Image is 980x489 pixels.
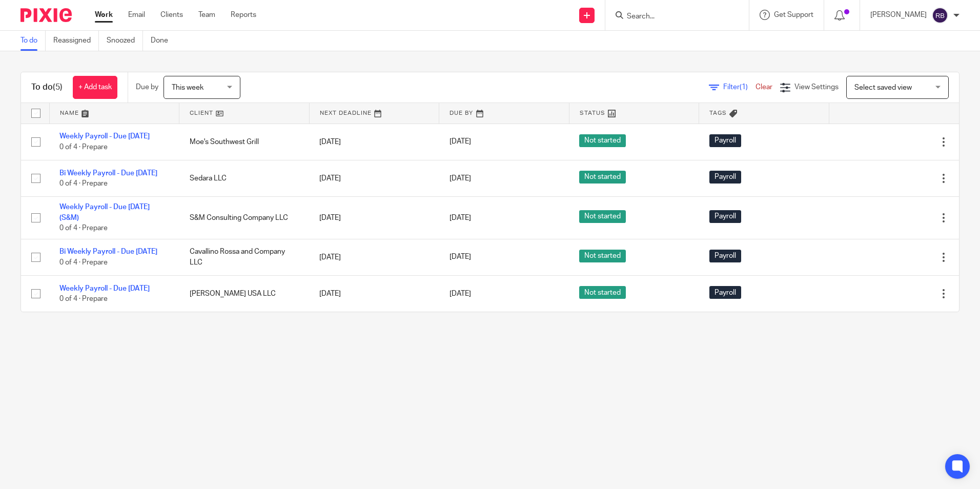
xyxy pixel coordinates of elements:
span: (5) [53,83,63,91]
a: Reports [231,10,256,20]
a: Work [95,10,113,20]
span: Not started [579,134,626,147]
img: Pixie [21,8,72,22]
p: [PERSON_NAME] [870,10,927,20]
td: S&M Consulting Company LLC [179,197,310,239]
a: Team [198,10,215,20]
span: 0 of 4 · Prepare [59,259,108,266]
a: Weekly Payroll - Due [DATE] [59,285,150,292]
span: Not started [579,171,626,184]
span: [DATE] [450,175,471,182]
a: Done [151,31,176,51]
span: Tags [709,110,727,116]
img: svg%3E [932,7,948,24]
span: 0 of 4 · Prepare [59,144,108,151]
td: [DATE] [309,124,439,160]
a: Reassigned [53,31,99,51]
span: [DATE] [450,214,471,221]
input: Search [626,12,718,22]
a: Clear [756,84,772,91]
span: Get Support [774,11,813,18]
span: Not started [579,286,626,299]
span: 0 of 4 · Prepare [59,180,108,187]
span: [DATE] [450,138,471,146]
a: Email [128,10,145,20]
p: Due by [136,82,158,92]
a: Bi Weekly Payroll - Due [DATE] [59,170,157,177]
span: Not started [579,210,626,223]
td: Moe's Southwest Grill [179,124,310,160]
a: Weekly Payroll - Due [DATE] [59,133,150,140]
span: Payroll [709,171,741,184]
span: Payroll [709,210,741,223]
span: Payroll [709,250,741,262]
span: This week [172,84,203,91]
a: Bi Weekly Payroll - Due [DATE] [59,248,157,255]
td: [DATE] [309,197,439,239]
td: [DATE] [309,239,439,275]
a: Clients [160,10,183,20]
a: To do [21,31,46,51]
a: Weekly Payroll - Due [DATE] (S&M) [59,203,150,221]
td: [PERSON_NAME] USA LLC [179,275,310,312]
a: + Add task [73,76,117,99]
span: Payroll [709,286,741,299]
span: [DATE] [450,254,471,261]
span: Payroll [709,134,741,147]
span: (1) [740,84,748,91]
a: Snoozed [107,31,143,51]
span: Select saved view [854,84,912,91]
h1: To do [31,82,63,93]
span: 0 of 4 · Prepare [59,225,108,232]
td: Cavallino Rossa and Company LLC [179,239,310,275]
span: Filter [723,84,756,91]
span: [DATE] [450,290,471,297]
td: [DATE] [309,160,439,196]
td: [DATE] [309,275,439,312]
span: Not started [579,250,626,262]
span: View Settings [794,84,839,91]
span: 0 of 4 · Prepare [59,295,108,302]
td: Sedara LLC [179,160,310,196]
